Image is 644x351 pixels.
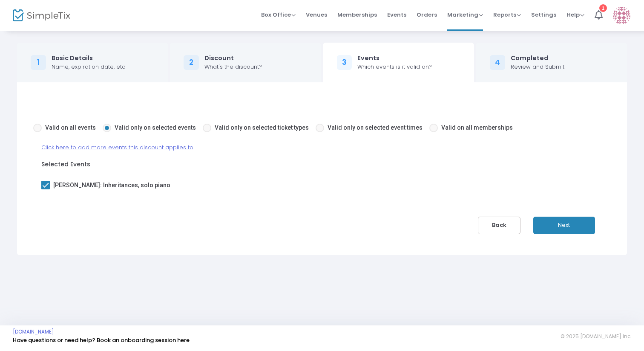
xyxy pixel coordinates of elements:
[45,124,96,131] span: Valid on all events
[447,11,483,19] span: Marketing
[357,63,432,71] div: Which events is it valid on?
[184,55,199,70] div: 2
[13,336,190,344] a: Have questions or need help? Book an onboarding session here
[478,217,520,234] button: Back
[41,160,90,169] label: Selected Events
[441,124,513,131] span: Valid on all memberships
[31,55,46,70] div: 1
[215,124,309,131] span: Valid only on selected ticket types
[490,55,505,70] div: 4
[387,4,406,26] span: Events
[204,54,262,63] div: Discount
[531,4,556,26] span: Settings
[52,54,125,63] div: Basic Details
[566,11,584,19] span: Help
[204,63,262,71] div: What's the discount?
[533,217,595,234] button: Next
[493,11,521,19] span: Reports
[511,63,564,71] div: Review and Submit
[561,333,631,340] span: © 2025 [DOMAIN_NAME] Inc.
[337,55,352,70] div: 3
[357,54,432,63] div: Events
[115,124,196,131] span: Valid only on selected events
[337,4,377,26] span: Memberships
[306,4,327,26] span: Venues
[52,63,125,71] div: Name, expiration date, etc
[599,4,607,12] div: 1
[261,11,296,19] span: Box Office
[417,4,437,26] span: Orders
[511,54,564,63] div: Completed
[41,143,193,151] span: Click here to add more events this discount applies to
[53,180,170,190] span: [PERSON_NAME]: Inheritances, solo piano
[13,328,54,335] a: [DOMAIN_NAME]
[328,124,423,131] span: Valid only on selected event times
